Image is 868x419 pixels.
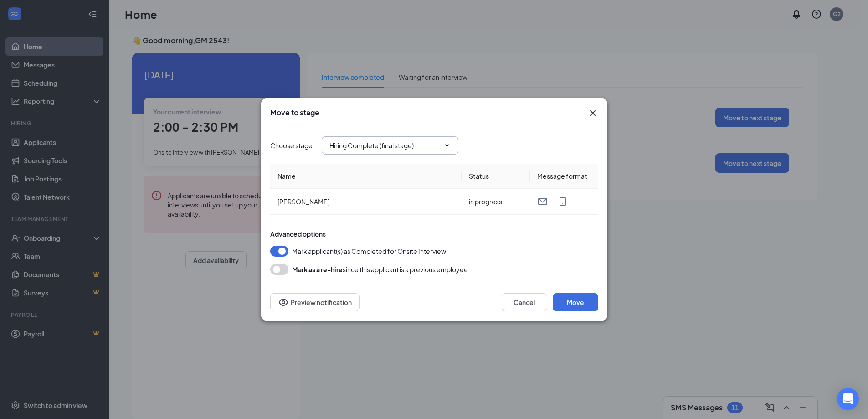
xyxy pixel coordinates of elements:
[537,196,548,207] svg: Email
[270,229,598,238] div: Advanced options
[270,164,462,189] th: Name
[270,108,319,118] h3: Move to stage
[278,297,289,308] svg: Eye
[270,293,360,311] button: Preview notificationEye
[270,140,314,150] span: Choose stage :
[292,264,470,275] div: since this applicant is a previous employee.
[292,246,446,257] span: Mark applicant(s) as Completed for Onsite Interview
[557,196,568,207] svg: MobileSms
[502,293,547,311] button: Cancel
[462,189,530,215] td: in progress
[587,108,598,119] svg: Cross
[443,142,451,149] svg: ChevronDown
[837,388,859,410] div: Open Intercom Messenger
[530,164,598,189] th: Message format
[587,108,598,119] button: Close
[462,164,530,189] th: Status
[292,265,343,274] b: Mark as a re-hire
[553,293,598,311] button: Move
[277,197,329,206] span: [PERSON_NAME]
